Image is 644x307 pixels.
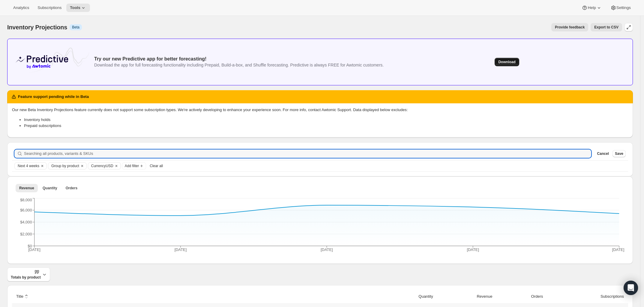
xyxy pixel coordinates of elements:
span: Clear all [150,164,163,168]
span: Currency USD [91,164,113,168]
span: Help [588,5,596,10]
button: Analytics [10,4,33,12]
div: Open Intercom Messenger [624,281,638,295]
button: Help [578,4,605,12]
button: Quantity [412,291,434,302]
button: Clear [113,163,119,169]
h2: Feature support pending while in Beta [18,94,89,100]
button: Subscriptions [594,291,625,302]
span: Inventory Projections [7,24,67,31]
span: Download [498,60,515,64]
button: Group by product [48,163,79,169]
tspan: [DATE] [612,247,625,252]
span: Provide feedback [555,25,585,30]
button: Revenue [470,291,493,302]
li: Inventory holds [24,117,628,123]
button: Export to CSV [591,23,622,31]
tspan: [DATE] [467,247,479,252]
span: Orders [66,186,77,190]
button: Provide feedback [551,23,588,31]
tspan: $6,000 [20,208,32,212]
span: Export to CSV [594,25,619,30]
span: Subscriptions [37,5,61,10]
button: Tools [66,4,90,12]
tspan: $2,000 [20,232,32,236]
span: Next 4 weeks [18,164,39,168]
input: Searching all products, variants & SKUs [24,149,591,158]
button: Currency ,USD [88,163,113,169]
button: Next 4 weeks [15,163,39,169]
span: Try our new Predictive app for better forecasting! [94,56,206,61]
span: Revenue [19,186,34,190]
button: sort descending byTitle [15,291,30,302]
tspan: [DATE] [28,247,40,252]
tspan: $4,000 [20,220,32,224]
button: Totals by product [7,267,50,282]
span: Add filter [125,164,139,168]
span: Save [615,151,623,156]
tspan: $8,000 [20,198,32,202]
button: Orders [524,291,544,302]
tspan: [DATE] [175,247,187,252]
button: Cancel [595,150,611,157]
button: Subscriptions [34,4,65,12]
button: Add filter [122,162,146,170]
button: Save [613,150,626,157]
div: Download the app for full forecasting functionality including Prepaid, Build-a-box, and Shuffle f... [94,62,384,68]
div: Revenue [12,194,628,259]
span: Settings [616,5,631,10]
button: Download [495,58,519,66]
li: Prepaid subscriptions [24,123,628,129]
button: Clear [79,163,85,169]
span: Group by product [51,164,79,168]
span: Beta [72,25,79,30]
span: Analytics [13,5,29,10]
span: Cancel [597,151,609,156]
button: Settings [607,4,634,12]
tspan: [DATE] [321,247,333,252]
button: Clear all [147,162,165,170]
button: Revenue [16,184,38,192]
span: Tools [70,5,80,10]
tspan: $0 [28,244,32,248]
button: Clear [39,163,45,169]
div: Our new Beta Inventory Projections feature currently does not support some subscription types. We... [12,107,628,129]
span: Quantity [43,186,57,190]
span: Totals by product [11,269,41,280]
